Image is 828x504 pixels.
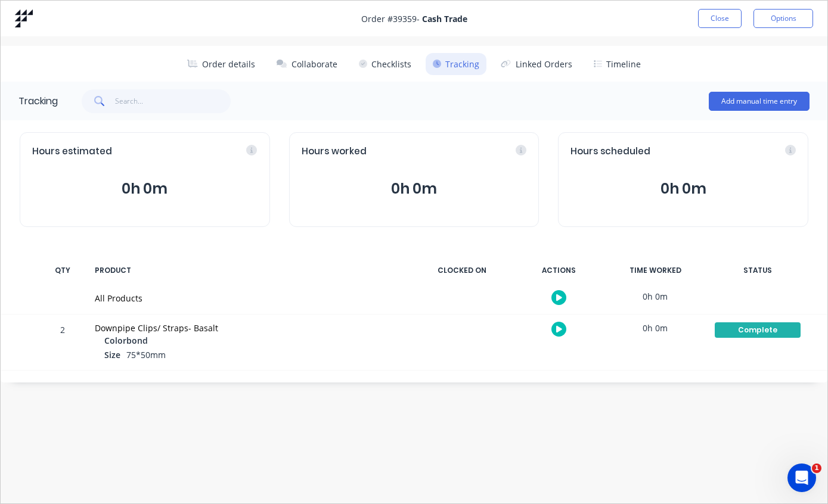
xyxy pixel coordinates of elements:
[570,178,796,200] button: 0h 0m
[352,53,418,75] button: Checklists
[95,322,403,334] div: Downpipe Clips/ Straps- Basalt
[95,292,403,304] div: All Products
[422,13,467,24] strong: Cash Trade
[32,178,258,200] button: 0h 0m
[126,349,166,360] span: 75*50mm
[787,463,816,492] iframe: Intercom live chat
[709,92,810,111] button: Add manual time entry
[15,10,33,27] img: Factory
[570,145,650,158] span: Hours scheduled
[269,53,345,75] button: Collaborate
[45,258,80,283] div: QTY
[715,322,801,338] div: Complete
[707,258,808,283] div: STATUS
[610,315,700,341] div: 0h 0m
[302,178,527,200] button: 0h 0m
[753,9,813,28] button: Options
[32,145,112,158] span: Hours estimated
[426,53,486,75] button: Tracking
[714,322,801,338] button: Complete
[104,349,120,361] span: Size
[514,258,603,283] div: ACTIONS
[361,13,467,25] span: Order # 39359 -
[587,53,648,75] button: Timeline
[104,334,148,347] span: Colorbond
[698,9,742,28] button: Close
[180,53,262,75] button: Order details
[417,258,507,283] div: CLOCKED ON
[88,258,410,283] div: PRODUCT
[610,258,700,283] div: TIME WORKED
[115,89,231,113] input: Search...
[610,283,700,310] div: 0h 0m
[302,145,367,158] span: Hours worked
[45,316,80,370] div: 2
[18,94,58,108] div: Tracking
[812,463,821,473] span: 1
[494,53,579,75] button: Linked Orders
